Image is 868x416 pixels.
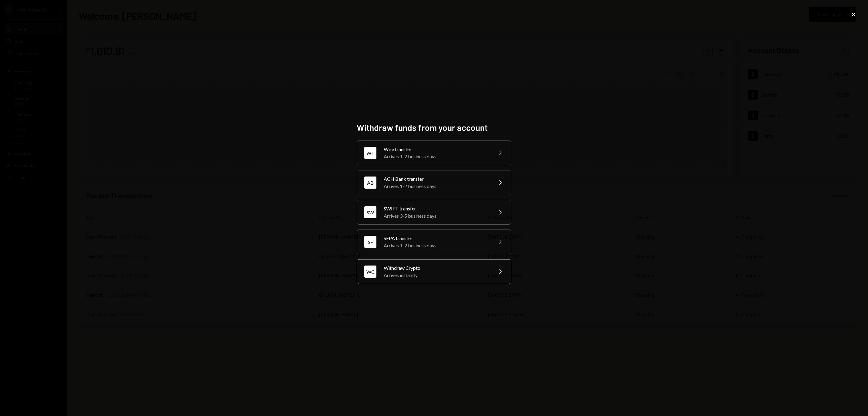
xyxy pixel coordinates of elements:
button: WTWire transferArrives 1-2 business days [357,140,511,165]
div: SW [364,206,376,218]
div: Arrives 1-2 business days [384,183,489,190]
div: Arrives 3-5 business days [384,212,489,220]
button: SWSWIFT transferArrives 3-5 business days [357,200,511,225]
div: Arrives 1-2 business days [384,242,489,249]
div: SEPA transfer [384,235,489,242]
div: Arrives 1-2 business days [384,153,489,160]
h2: Withdraw funds from your account [357,122,511,134]
div: WT [364,147,376,159]
div: WC [364,266,376,278]
button: WCWithdraw CryptoArrives instantly [357,259,511,284]
div: Withdraw Crypto [384,264,489,272]
button: ABACH Bank transferArrives 1-2 business days [357,170,511,195]
div: AB [364,177,376,189]
button: SESEPA transferArrives 1-2 business days [357,229,511,254]
div: Arrives instantly [384,272,489,279]
div: Wire transfer [384,146,489,153]
div: ACH Bank transfer [384,175,489,183]
div: SE [364,236,376,248]
div: SWIFT transfer [384,205,489,212]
